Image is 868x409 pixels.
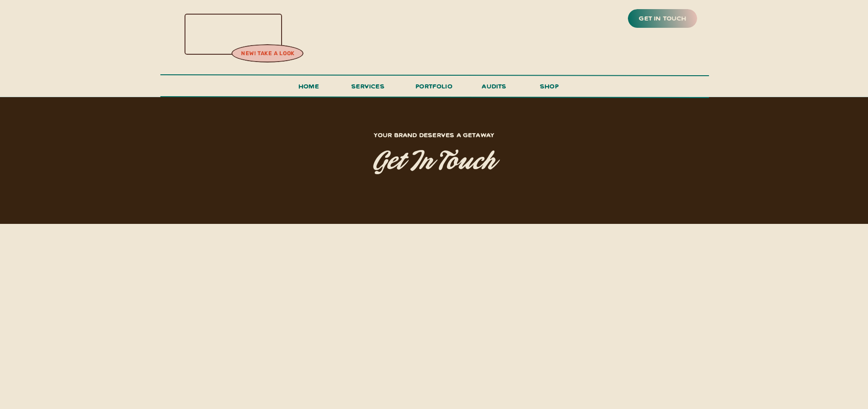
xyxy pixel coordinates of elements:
a: get in touch [637,12,688,25]
a: audits [481,80,508,96]
a: new! take a look [231,49,305,58]
h1: get in touch [288,148,580,177]
span: services [351,82,385,90]
a: Home [295,80,323,97]
a: services [349,80,387,97]
a: shop [528,80,571,96]
a: portfolio [413,80,456,97]
h1: Your brand deserves a getaway [329,129,539,140]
